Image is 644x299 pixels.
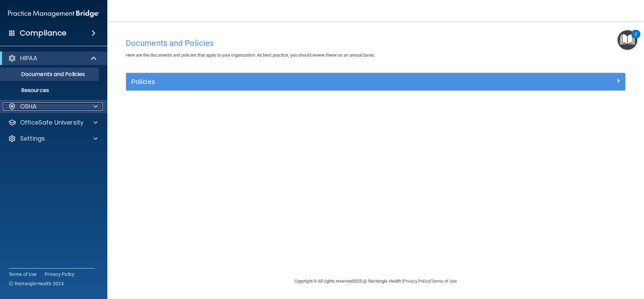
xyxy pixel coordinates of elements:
[8,54,97,62] a: HIPAA
[4,87,96,94] p: Resources
[131,76,620,87] a: Policies
[8,102,98,110] a: OSHA
[618,30,637,50] button: Open Resource Center, 2 new notifications
[126,39,626,48] h4: Documents and Policies
[635,34,637,43] div: 2
[9,280,64,287] span: Ⓒ Rectangle Health 2024
[126,53,375,58] span: Here are the documents and policies that apply to your organization. As best practice, you should...
[8,135,98,143] a: Settings
[8,119,98,127] a: OfficeSafe University
[20,119,84,127] p: OfficeSafe University
[45,271,75,278] a: Privacy Policy
[20,102,37,110] p: OSHA
[4,71,96,78] p: Documents and Policies
[403,279,430,284] a: Privacy Policy
[20,135,45,143] p: Settings
[431,279,457,284] a: Terms of Use
[8,7,99,20] img: PMB logo
[253,271,498,292] div: Copyright © All rights reserved 2025 @ Rectangle Health | |
[20,28,66,38] h4: Compliance
[20,54,37,62] p: HIPAA
[9,271,37,278] a: Terms of Use
[131,78,495,85] h5: Policies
